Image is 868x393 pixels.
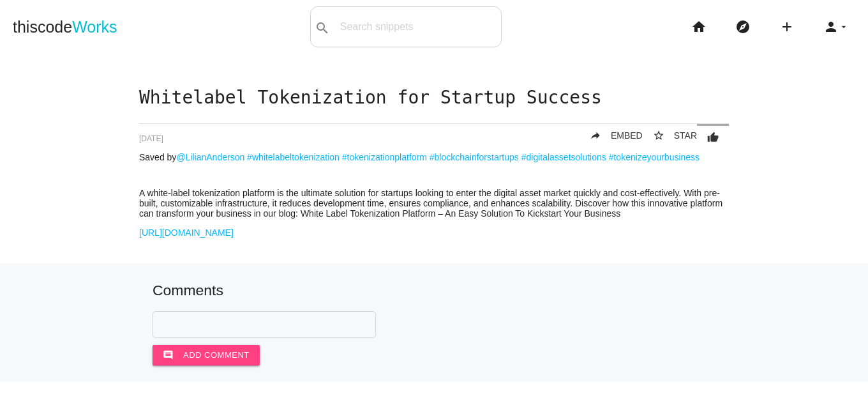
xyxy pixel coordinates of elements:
[735,6,751,47] i: explore
[176,152,244,162] a: @LilianAnderson
[653,124,664,147] i: star_border
[139,188,729,219] p: A white-label tokenization platform is the ultimate solution for startups looking to enter the di...
[139,88,729,108] h1: Whitelabel Tokenization for Startup Success
[13,6,117,47] a: thiscodeWorks
[611,130,643,141] span: EMBED
[72,18,117,36] span: Works
[643,124,697,147] button: star_borderSTAR
[580,124,643,147] a: replyEMBED
[707,126,719,149] i: thumb_up
[521,152,606,162] a: #digitalassetsolutions
[153,282,715,298] h5: Comments
[315,8,330,49] i: search
[609,152,700,162] a: #tokenizeyourbusiness
[163,345,174,366] i: comment
[823,6,839,47] i: person
[342,152,427,162] a: #tokenizationplatform
[590,124,601,147] i: reply
[139,152,729,162] p: Saved by
[691,6,707,47] i: home
[674,130,697,141] span: STAR
[139,227,234,238] a: [URL][DOMAIN_NAME]
[779,6,795,47] i: add
[311,7,334,47] button: search
[247,152,340,162] a: #whitelabeltokenization
[153,345,260,366] button: commentAdd comment
[334,13,501,40] input: Search snippets
[139,134,163,143] span: [DATE]
[839,6,849,47] i: arrow_drop_down
[430,152,519,162] a: #blockchainforstartups
[697,126,729,149] button: thumb_up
